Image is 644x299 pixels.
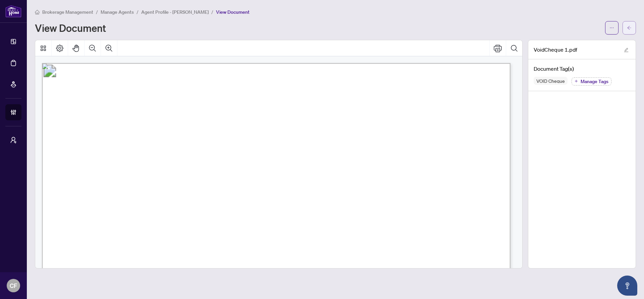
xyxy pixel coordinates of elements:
[42,9,93,15] span: Brokerage Management
[10,281,17,290] span: CF
[534,46,577,54] span: VoidCheque 1.pdf
[211,8,213,16] li: /
[35,22,106,33] h1: View Document
[101,9,134,15] span: Manage Agents
[10,137,17,143] span: user-switch
[627,25,632,30] span: arrow-left
[624,48,629,52] span: edit
[572,77,611,85] button: Manage Tags
[137,8,139,16] li: /
[581,79,608,84] span: Manage Tags
[575,79,578,83] span: plus
[35,10,40,14] span: home
[216,9,250,15] span: View Document
[534,65,630,73] h4: Document Tag(s)
[141,9,209,15] span: Agent Profile - [PERSON_NAME]
[5,5,21,17] img: logo
[534,78,568,83] span: VOID Cheque
[617,276,637,296] button: Open asap
[609,25,614,30] span: ellipsis
[96,8,98,16] li: /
